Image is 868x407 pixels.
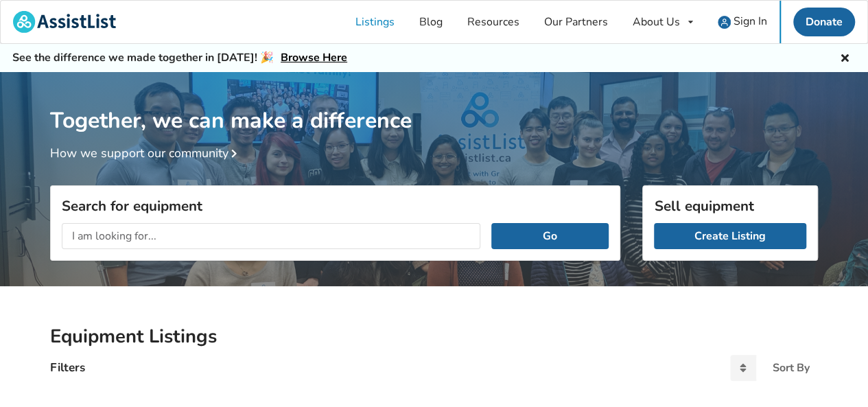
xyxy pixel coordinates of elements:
[718,16,731,29] img: user icon
[705,1,779,43] a: user icon Sign In
[793,8,855,36] a: Donate
[532,1,620,43] a: Our Partners
[62,223,480,249] input: I am looking for...
[455,1,532,43] a: Resources
[491,223,609,249] button: Go
[13,11,116,33] img: assistlist-logo
[50,360,85,375] h4: Filters
[50,72,818,135] h1: Together, we can make a difference
[407,1,455,43] a: Blog
[773,362,810,373] div: Sort By
[654,197,806,215] h3: Sell equipment
[62,197,609,215] h3: Search for equipment
[281,50,347,65] a: Browse Here
[734,14,767,29] span: Sign In
[50,325,818,349] h2: Equipment Listings
[633,16,680,27] div: About Us
[654,223,806,249] a: Create Listing
[50,145,242,161] a: How we support our community
[343,1,407,43] a: Listings
[12,51,347,65] h5: See the difference we made together in [DATE]! 🎉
